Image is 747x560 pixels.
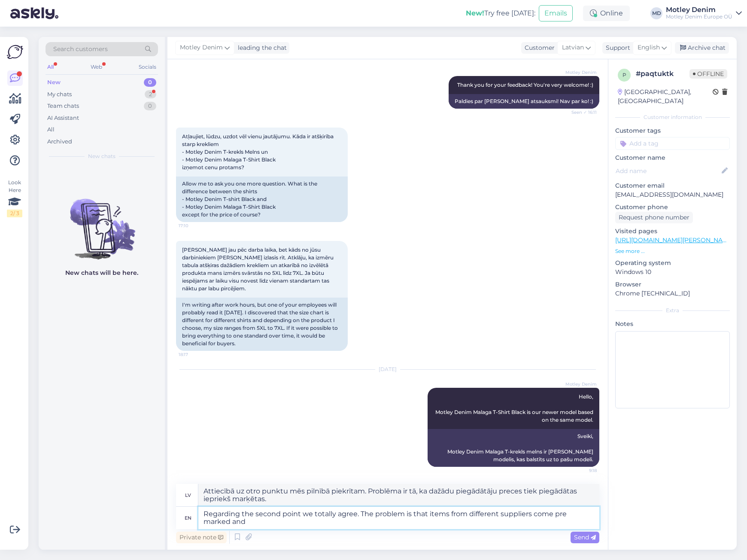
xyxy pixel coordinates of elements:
[53,45,108,54] span: Search customers
[89,61,104,73] div: Web
[675,42,729,54] div: Archive chat
[521,43,555,52] div: Customer
[179,222,211,229] span: 17:10
[615,320,730,329] p: Notes
[47,102,79,110] div: Team chats
[176,177,348,222] div: Allow me to ask you one more question. What is the difference between the shirts - Motley Denim T...
[615,236,734,244] a: [URL][DOMAIN_NAME][PERSON_NAME]
[7,210,22,217] div: 2 / 3
[602,43,630,52] div: Support
[615,212,693,223] div: Request phone number
[176,298,348,351] div: I'm writing after work hours, but one of your employees will probably read it [DATE]. I discovere...
[615,247,730,255] p: See more ...
[65,268,138,277] p: New chats will be here.
[638,43,660,52] span: English
[46,61,55,73] div: All
[145,90,156,99] div: 2
[615,113,730,121] div: Customer information
[615,181,730,190] p: Customer email
[636,69,689,79] div: # paqtuktk
[615,268,730,277] p: Windows 10
[234,43,287,52] div: leading the chat
[47,114,79,122] div: AI Assistant
[666,13,732,20] div: Motley Denim Europe OÜ
[615,203,730,212] p: Customer phone
[618,88,713,106] div: [GEOGRAPHIC_DATA], [GEOGRAPHIC_DATA]
[562,43,584,52] span: Latvian
[457,82,593,88] span: Thank you for your feedback! You're very welcome! :)
[615,227,730,236] p: Visited pages
[176,532,227,543] div: Private note
[180,43,223,52] span: Motley Denim
[449,94,599,109] div: Paldies par [PERSON_NAME] atsauksmi! Nav par ko! :)
[144,102,156,110] div: 0
[185,511,191,525] div: en
[565,69,597,76] span: Motley Denim
[182,247,335,292] span: [PERSON_NAME] jau pēc darba laika, bet kāds no jūsu darbiniekiem [PERSON_NAME] izlasīs rīt. Atklā...
[179,351,211,358] span: 18:17
[88,152,115,160] span: New chats
[7,179,22,217] div: Look Here
[615,126,730,135] p: Customer tags
[689,69,727,79] span: Offline
[198,507,599,529] textarea: Regarding the second point we totally agree. The problem is that items from different suppliers c...
[666,6,742,20] a: Motley DenimMotley Denim Europe OÜ
[574,533,596,541] span: Send
[583,6,630,21] div: Online
[466,9,484,17] b: New!
[539,5,573,21] button: Emails
[650,7,662,19] div: MD
[565,109,597,116] span: Seen ✓ 16:11
[39,183,165,261] img: No chats
[615,190,730,199] p: [EMAIL_ADDRESS][DOMAIN_NAME]
[565,381,597,387] span: Motley Denim
[47,90,72,99] div: My chats
[615,280,730,289] p: Browser
[137,61,158,73] div: Socials
[466,8,535,18] div: Try free [DATE]:
[615,289,730,298] p: Chrome [TECHNICAL_ID]
[615,307,730,314] div: Extra
[47,137,72,146] div: Archived
[7,44,23,60] img: Askly Logo
[47,125,55,134] div: All
[176,365,599,373] div: [DATE]
[565,467,597,474] span: 9:18
[182,133,335,170] span: Atļaujiet, lūdzu, uzdot vēl vienu jautājumu. Kāda ir atšķirība starp krekliem - Motley Denim T-kr...
[428,429,599,467] div: Sveiki, Motley Denim Malaga T-krekls melns ir [PERSON_NAME] modelis, kas balstīts uz to pašu modeli.
[47,78,61,87] div: New
[615,153,730,162] p: Customer name
[198,484,599,506] textarea: Attiecībā uz otro punktu mēs pilnībā piekrītam. Problēma ir tā, ka dažādu piegādātāju preces tiek...
[185,488,191,502] div: lv
[615,259,730,268] p: Operating system
[622,72,626,78] span: p
[615,137,730,150] input: Add a tag
[616,166,720,176] input: Add name
[144,78,156,87] div: 0
[666,6,732,13] div: Motley Denim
